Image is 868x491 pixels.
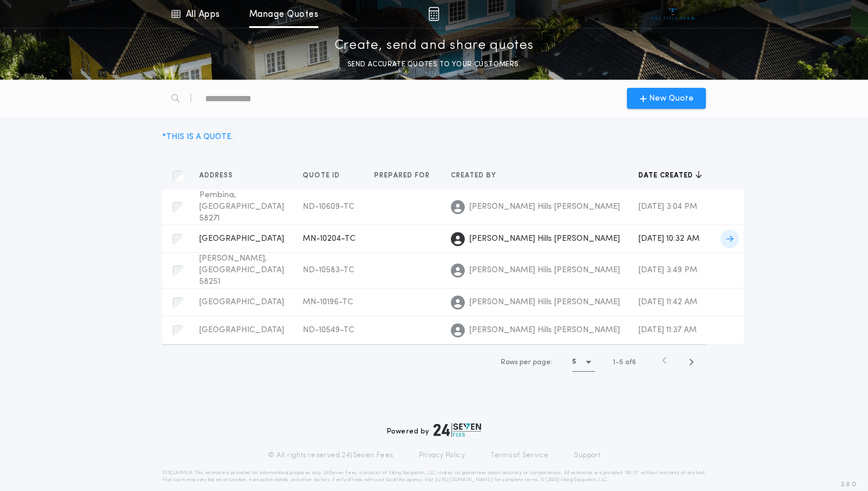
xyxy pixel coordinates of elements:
[335,37,534,55] p: Create, send and share quotes
[303,234,356,243] span: MN-10204-TC
[469,265,620,276] span: [PERSON_NAME] Hills [PERSON_NAME]
[303,298,353,307] span: MN-10196-TC
[347,59,521,70] p: SEND ACCURATE QUOTES TO YOUR CUSTOMERS.
[469,297,620,308] span: [PERSON_NAME] Hills [PERSON_NAME]
[639,298,697,307] span: [DATE] 11:42 AM
[625,357,636,368] span: of 6
[199,234,284,243] span: [GEOGRAPHIC_DATA]
[374,171,432,180] span: Prepared for
[199,298,284,307] span: [GEOGRAPHIC_DATA]
[649,92,694,105] span: New Quote
[574,451,600,460] a: Support
[572,353,595,372] button: 5
[501,359,553,366] span: Rows per page:
[428,7,439,21] img: img
[639,170,702,182] button: Date created
[613,359,615,366] span: 1
[419,451,465,460] a: Privacy Policy
[639,171,695,180] span: Date created
[639,234,700,243] span: [DATE] 10:32 AM
[469,325,620,336] span: [PERSON_NAME] Hills [PERSON_NAME]
[639,266,697,275] span: [DATE] 3:49 PM
[627,88,706,109] button: New Quote
[572,356,576,368] h1: 5
[199,191,284,223] span: Pembina, [GEOGRAPHIC_DATA] 58271
[199,171,235,180] span: Address
[303,266,354,275] span: ND-10583-TC
[199,254,284,286] span: [PERSON_NAME], [GEOGRAPHIC_DATA] 58251
[387,423,481,437] div: Powered by
[435,478,493,482] a: [URL][DOMAIN_NAME]
[162,131,233,143] div: * THIS IS A QUOTE.
[469,233,620,245] span: [PERSON_NAME] Hills [PERSON_NAME]
[639,326,697,335] span: [DATE] 11:37 AM
[619,359,623,366] span: 5
[268,451,393,460] p: © All rights reserved. 24|Seven Fees
[651,8,695,20] img: vs-icon
[199,170,242,182] button: Address
[303,202,354,211] span: ND-10609-TC
[162,469,706,483] p: DISCLAIMER: This estimate is provided for informational purposes only. 24|Seven Fees, a product o...
[303,170,349,182] button: Quote ID
[451,170,505,182] button: Created by
[199,326,284,335] span: [GEOGRAPHIC_DATA]
[639,202,697,211] span: [DATE] 3:04 PM
[303,171,342,180] span: Quote ID
[841,479,856,490] span: 3.8.0
[433,423,481,437] img: logo
[451,171,498,180] span: Created by
[303,326,354,335] span: ND-10549-TC
[490,451,548,460] a: Terms of Service
[469,201,620,213] span: [PERSON_NAME] Hills [PERSON_NAME]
